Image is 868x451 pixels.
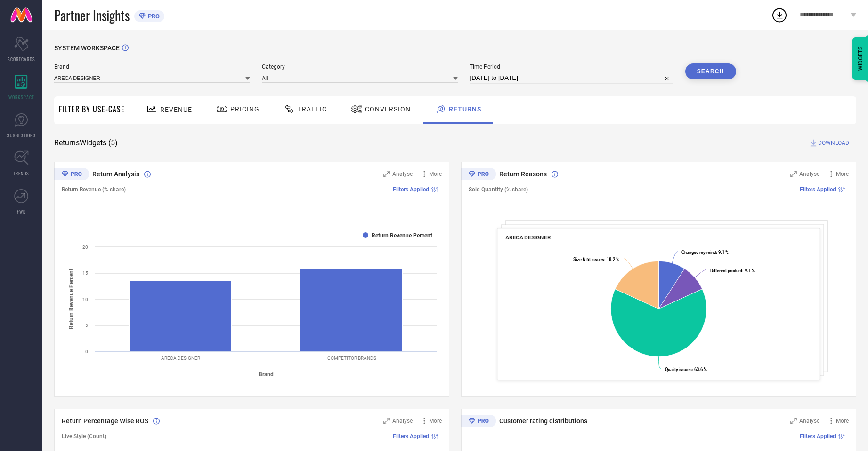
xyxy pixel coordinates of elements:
text: 10 [82,297,88,302]
svg: Zoom [383,171,390,177]
text: Return Revenue Percent [372,232,432,239]
svg: Zoom [790,418,797,424]
span: Analyse [392,418,413,424]
tspan: Size & fit issues [573,257,604,262]
span: More [836,171,849,177]
span: Return Reasons [499,170,547,178]
span: Brand [54,63,250,70]
span: | [847,433,849,440]
text: COMPETITOR BRANDS [327,356,376,361]
span: Return Revenue (% share) [62,186,126,193]
span: Return Percentage Wise ROS [62,417,148,425]
svg: Zoom [790,171,797,177]
span: Returns Widgets ( 5 ) [54,138,118,148]
span: SYSTEM WORKSPACE [54,44,120,52]
div: Premium [54,168,89,182]
span: Pricing [230,105,260,113]
span: Revenue [160,106,192,113]
span: More [429,171,442,177]
span: SCORECARDS [8,55,35,63]
span: | [440,433,442,440]
text: ARECA DESIGNER [161,356,200,361]
span: Live Style (Count) [62,433,106,440]
span: Return Analysis [92,170,139,178]
span: Analyse [799,418,819,424]
text: : 63.6 % [665,367,707,372]
tspan: Changed my mind [681,250,716,255]
span: | [440,186,442,193]
span: Time Period [470,63,673,70]
tspan: Brand [259,371,274,378]
text: 5 [85,323,88,328]
tspan: Different product [710,268,742,273]
span: Filters Applied [393,186,429,193]
text: : 9.1 % [710,268,755,273]
span: DOWNLOAD [818,138,849,148]
span: More [429,418,442,424]
text: : 9.1 % [681,250,729,255]
svg: Zoom [383,418,390,424]
span: ARECA DESIGNER [505,234,551,241]
text: 20 [82,245,88,250]
span: Partner Insights [54,6,130,25]
div: Premium [461,168,496,182]
tspan: Return Revenue Percent [68,269,74,329]
span: | [847,186,849,193]
span: More [836,418,849,424]
text: : 18.2 % [573,257,619,262]
div: Open download list [771,7,788,24]
span: Traffic [298,105,327,113]
span: Filter By Use-Case [59,103,125,115]
span: Filters Applied [800,186,836,193]
text: 0 [85,349,88,354]
tspan: Quality issues [665,367,692,372]
div: Premium [461,415,496,429]
span: PRO [146,13,160,20]
span: SUGGESTIONS [7,132,36,139]
span: TRENDS [13,170,29,177]
span: Returns [449,105,481,113]
span: FWD [17,208,26,215]
button: Search [685,63,736,79]
span: Filters Applied [393,433,429,440]
span: Filters Applied [800,433,836,440]
span: Category [262,63,458,70]
span: Analyse [799,171,819,177]
span: Sold Quantity (% share) [469,186,528,193]
span: Conversion [365,105,411,113]
span: WORKSPACE [8,94,34,101]
span: Customer rating distributions [499,417,587,425]
text: 15 [82,270,88,276]
input: Select time period [470,72,673,84]
span: Analyse [392,171,413,177]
